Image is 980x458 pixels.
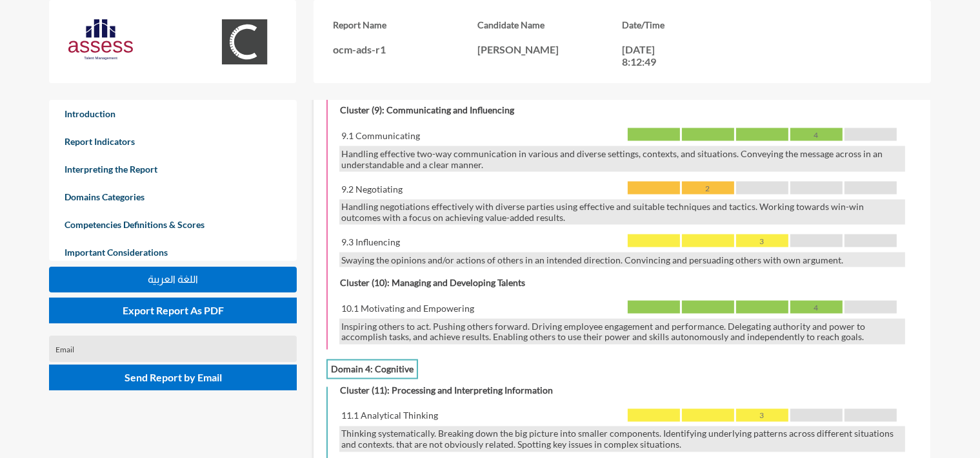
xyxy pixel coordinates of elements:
[339,409,622,424] div: 11.1 Analytical Thinking
[339,234,622,249] div: 9.3 Influencing
[49,155,297,183] a: Interpreting the Report
[339,128,622,143] div: 9.1 Communicating
[623,19,767,30] h3: Date/Time
[49,100,297,128] a: Introduction
[339,200,905,225] div: Handling negotiations effectively with diverse parties using effective and suitable techniques an...
[49,267,297,292] button: اللغة العربية
[339,426,905,452] div: Thinking systematically. Breaking down the big picture into smaller components. Identifying under...
[125,371,222,383] span: Send Report by Email
[68,19,133,60] img: AssessLogoo.svg
[49,365,297,390] button: Send Report by Email
[337,382,556,399] h4: Cluster (11): Processing and Interpreting Information
[337,101,517,119] h4: Cluster (9): Communicating and Influencing
[123,304,224,316] span: Export Report As PDF
[790,301,843,314] div: 4
[736,234,788,247] div: 3
[333,19,477,30] h3: Report Name
[333,43,477,55] p: ocm-ads-r1
[339,253,905,267] div: Swaying the opinions and/or actions of others in an intended direction. Convincing and persuading...
[623,43,681,68] p: [DATE] 8:12:49
[326,359,418,379] h3: Domain 4: Cognitive
[339,182,622,196] div: 9.2 Negotiating
[339,301,622,316] div: 10.1 Motivating and Empowering
[477,43,622,55] p: [PERSON_NAME]
[212,19,277,64] img: OCM.svg
[49,211,297,238] a: Competencies Definitions & Scores
[49,128,297,155] a: Report Indicators
[49,238,297,266] a: Important Considerations
[148,274,198,285] span: اللغة العربية
[477,19,622,30] h3: Candidate Name
[790,128,843,141] div: 4
[682,182,734,195] div: 2
[49,183,297,211] a: Domains Categories
[339,319,905,345] div: Inspiring others to act. Pushing others forward. Driving employee engagement and performance. Del...
[49,298,297,323] button: Export Report As PDF
[736,409,788,422] div: 3
[337,274,528,291] h4: Cluster (10): Managing and Developing Talents
[339,146,905,172] div: Handling effective two-way communication in various and diverse settings, contexts, and situation...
